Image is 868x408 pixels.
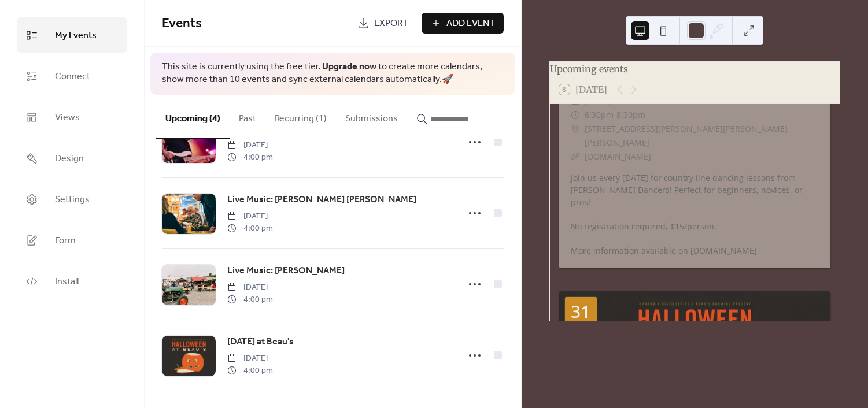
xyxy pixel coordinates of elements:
[55,273,79,291] span: Install
[17,58,127,94] a: Connect
[585,108,614,122] span: 6:30pm
[585,151,651,162] a: [DOMAIN_NAME]
[374,17,408,31] span: Export
[227,210,273,222] span: [DATE]
[17,264,127,299] a: Install
[571,122,580,136] div: ​
[17,99,127,135] a: Views
[571,303,590,320] div: 31
[17,17,127,53] a: My Events
[227,365,273,377] span: 4:00 pm
[322,58,376,76] a: Upgrade now
[227,222,273,235] span: 4:00 pm
[227,281,273,294] span: [DATE]
[616,108,645,122] span: 8:30pm
[571,150,580,164] div: ​
[156,95,230,139] button: Upcoming (4)
[336,95,407,138] button: Submissions
[55,68,90,86] span: Connect
[227,193,416,207] span: Live Music: [PERSON_NAME] [PERSON_NAME]
[55,191,90,209] span: Settings
[162,11,202,36] span: Events
[17,140,127,176] a: Design
[55,27,97,44] span: My Events
[446,17,495,31] span: Add Event
[227,335,294,349] span: [DATE] at Beau's
[230,95,265,138] button: Past
[55,109,80,127] span: Views
[17,181,127,217] a: Settings
[227,294,273,306] span: 4:00 pm
[349,13,417,34] a: Export
[227,353,273,365] span: [DATE]
[227,264,345,278] span: Live Music: [PERSON_NAME]
[559,172,830,257] div: Join us every [DATE] for country line dancing lessons from [PERSON_NAME] Dancers! Perfect for beg...
[162,61,504,87] span: This site is currently using the free tier. to create more calendars, show more than 10 events an...
[422,13,504,34] button: Add Event
[55,150,84,168] span: Design
[227,139,273,151] span: [DATE]
[585,122,819,150] span: [STREET_ADDRESS][PERSON_NAME][PERSON_NAME][PERSON_NAME]
[55,232,76,250] span: Form
[17,222,127,258] a: Form
[227,264,345,279] a: Live Music: [PERSON_NAME]
[550,62,840,76] div: Upcoming events
[614,108,616,122] span: -
[227,192,416,207] a: Live Music: [PERSON_NAME] [PERSON_NAME]
[571,108,580,122] div: ​
[227,151,273,164] span: 4:00 pm
[227,335,294,350] a: [DATE] at Beau's
[265,95,336,138] button: Recurring (1)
